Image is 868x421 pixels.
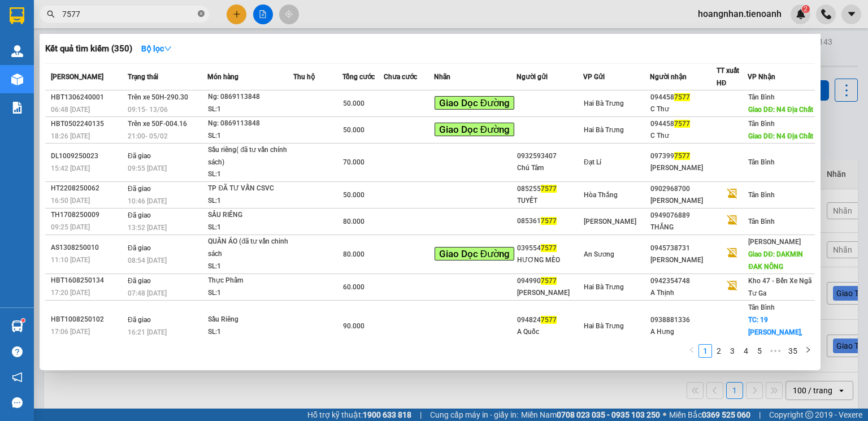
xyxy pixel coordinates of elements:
[198,10,205,17] span: close-circle
[208,209,293,222] div: SẦU RIÊNG
[208,195,293,207] div: SL: 1
[128,73,158,81] span: Trạng thái
[650,242,716,254] div: 0945738731
[343,99,364,107] span: 50.000
[435,123,514,136] span: Giao Dọc Đường
[685,344,698,358] button: left
[21,319,25,322] sup: 1
[699,345,711,357] a: 1
[51,209,124,221] div: TH1708250009
[51,223,90,231] span: 09:25 [DATE]
[208,287,293,300] div: SL: 1
[517,183,583,195] div: 085255
[748,106,813,114] span: Giao DĐ: N4 Địa Chất
[435,247,514,261] span: Giao Dọc Đường
[343,126,364,134] span: 50.000
[584,99,624,107] span: Hai Bà Trưng
[208,103,293,116] div: SL: 1
[12,397,23,408] span: message
[583,73,605,81] span: VP Gửi
[748,120,775,128] span: Tân Bình
[541,185,557,193] span: 7577
[517,242,583,254] div: 039554
[128,164,167,172] span: 09:55 [DATE]
[726,345,739,357] a: 3
[51,150,124,162] div: DL1009250023
[748,218,775,225] span: Tân Bình
[517,215,583,227] div: 085361
[650,326,716,338] div: A Hưng
[11,45,23,57] img: warehouse-icon
[343,158,364,166] span: 70.000
[650,222,716,233] div: THẮNG
[674,93,690,101] span: 7577
[784,344,801,358] li: 35
[208,222,293,234] div: SL: 1
[748,191,775,199] span: Tân Bình
[51,242,124,254] div: AS1308250010
[128,316,151,324] span: Đã giao
[650,162,716,174] div: [PERSON_NAME]
[805,346,811,353] span: right
[801,344,815,358] button: right
[343,191,364,199] span: 50.000
[51,92,124,103] div: HBT1306240001
[584,283,624,291] span: Hai Bà Trưng
[128,106,168,114] span: 09:15 - 13/06
[51,275,124,287] div: HBT1608250134
[208,236,293,260] div: QUẦN ÁO (đã tư vấn chinh sách
[517,73,548,81] span: Người gửi
[435,96,514,110] span: Giao Dọc Đường
[51,289,90,297] span: 17:20 [DATE]
[51,197,90,205] span: 16:50 [DATE]
[688,346,695,353] span: left
[739,344,753,358] li: 4
[748,73,775,81] span: VP Nhận
[584,322,624,330] span: Hai Bà Trưng
[517,254,583,266] div: HƯƠNG MÈO
[128,211,151,219] span: Đã giao
[5,7,33,36] img: logo
[293,73,315,81] span: Thu hộ
[5,50,77,62] span: ĐC: 804 Song Hành, XLHN, P Hiệp Phú Q9
[801,344,815,358] li: Next Page
[650,210,716,222] div: 0949076889
[384,73,417,81] span: Chưa cước
[12,346,23,357] span: question-circle
[517,287,583,299] div: [PERSON_NAME]
[766,344,784,358] span: •••
[541,244,557,252] span: 7577
[128,289,167,297] span: 07:48 [DATE]
[541,217,557,225] span: 7577
[650,314,716,326] div: 0938881336
[342,73,375,81] span: Tổng cước
[128,277,151,285] span: Đã giao
[128,120,187,128] span: Trên xe 50F-004.16
[86,64,125,70] span: ĐT: 0935371718
[208,91,293,103] div: Ng: 0869113848
[753,344,766,358] li: 5
[517,195,583,207] div: TUYẾT
[748,93,775,101] span: Tân Bình
[128,257,167,264] span: 08:54 [DATE]
[128,197,167,205] span: 10:46 [DATE]
[748,277,811,297] span: Kho 47 - Bến Xe Ngã Tư Ga
[343,322,364,330] span: 90.000
[650,103,716,115] div: C Thư
[5,64,46,70] span: ĐT:0935 82 08 08
[748,316,802,349] span: TC: 19 [PERSON_NAME], Phường 1...
[517,326,583,338] div: A Quốc
[51,256,90,264] span: 11:10 [DATE]
[434,73,450,81] span: Nhãn
[650,287,716,299] div: A Thịnh
[650,150,716,162] div: 097399
[10,7,24,24] img: logo-vxr
[685,344,698,358] li: Previous Page
[11,320,23,332] img: warehouse-icon
[208,130,293,142] div: SL: 1
[62,8,196,20] input: Tìm tên, số ĐT hoặc mã đơn
[343,250,364,258] span: 80.000
[47,10,55,18] span: search
[208,261,293,273] div: SL: 1
[51,183,124,194] div: HT2208250062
